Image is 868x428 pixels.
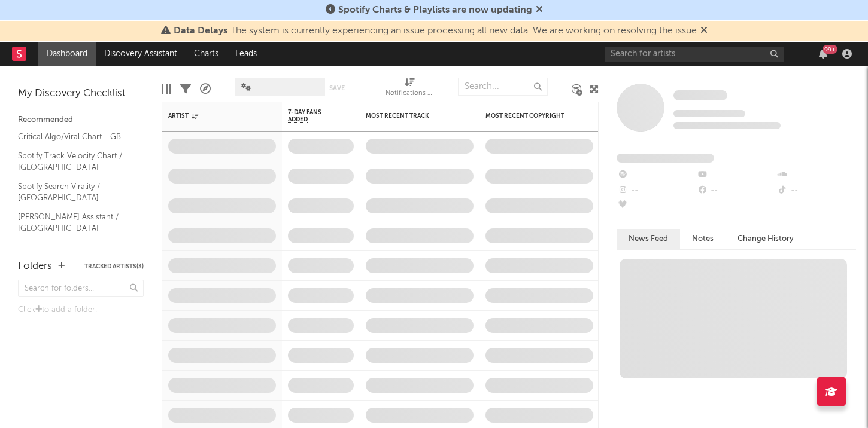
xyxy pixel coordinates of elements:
div: Notifications (Artist) [386,72,433,106]
a: Leads [227,42,265,66]
a: Some Artist [673,90,727,102]
div: Filters [180,72,191,106]
div: -- [776,183,856,198]
a: Discovery Assistant [96,42,186,66]
span: Dismiss [536,5,543,15]
button: Tracked Artists(3) [84,264,144,270]
input: Search for artists [605,47,784,62]
span: Data Delays [174,26,227,36]
div: Edit Columns [162,72,171,106]
button: Notes [680,229,726,249]
a: Charts [186,42,227,66]
a: Spotify Track Velocity Chart / [GEOGRAPHIC_DATA] [18,149,132,174]
a: Dashboard [38,42,96,66]
div: My Discovery Checklist [18,87,144,101]
div: Artist [168,112,258,120]
span: Spotify Charts & Playlists are now updating [338,5,532,15]
button: News Feed [617,229,680,249]
div: Most Recent Copyright [485,112,575,120]
div: A&R Pipeline [200,72,211,106]
span: Some Artist [673,90,727,100]
div: Click to add a folder. [18,303,144,317]
span: 0 fans last week [673,122,781,129]
div: 99 + [823,45,837,54]
span: Dismiss [700,26,708,36]
button: 99+ [819,49,827,59]
a: [PERSON_NAME] Assistant / [GEOGRAPHIC_DATA] [18,210,132,235]
button: Change History [726,229,806,249]
input: Search for folders... [18,280,144,297]
div: -- [776,167,856,183]
a: Spotify Search Virality / [GEOGRAPHIC_DATA] [18,180,132,204]
span: Tracking Since: [DATE] [673,110,745,117]
div: -- [696,167,776,183]
div: -- [617,183,696,198]
div: Most Recent Track [366,112,456,120]
div: Notifications (Artist) [386,87,433,101]
div: -- [696,183,776,198]
span: : The system is currently experiencing an issue processing all new data. We are working on resolv... [174,26,697,36]
span: Fans Added by Platform [617,154,714,163]
div: Recommended [18,113,144,127]
input: Search... [458,78,548,96]
a: Critical Algo/Viral Chart - GB [18,130,132,143]
div: -- [617,167,696,183]
button: Save [329,85,345,91]
div: -- [617,198,696,214]
span: 7-Day Fans Added [288,109,336,123]
div: Folders [18,259,52,274]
